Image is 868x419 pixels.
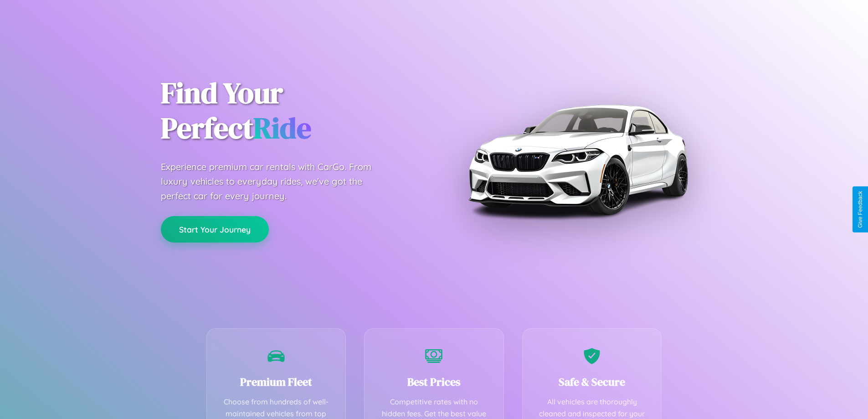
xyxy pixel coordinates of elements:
h3: Safe & Secure [536,374,648,389]
button: Start Your Journey [161,216,269,243]
img: Premium BMW car rental vehicle [464,46,692,274]
div: Give Feedback [857,191,863,228]
h3: Premium Fleet [221,374,332,389]
p: Experience premium car rentals with CarGo. From luxury vehicles to everyday rides, we've got the ... [161,160,389,203]
h3: Best Prices [378,374,490,389]
h1: Find Your Perfect [161,76,421,146]
span: Ride [253,108,311,148]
